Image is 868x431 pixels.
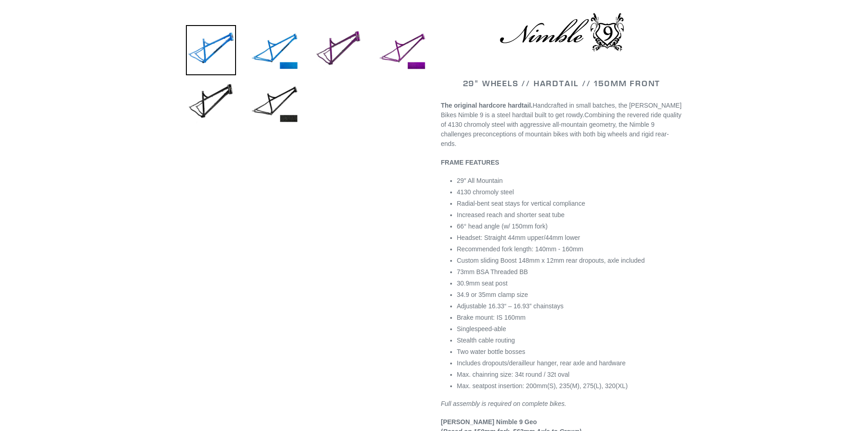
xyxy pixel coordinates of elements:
[457,337,515,344] span: Stealth cable routing
[313,25,364,75] img: Load image into Gallery viewer, NIMBLE 9 - Frameset
[457,359,626,367] span: Includes dropouts/derailleur hanger, rear axle and hardware
[457,325,506,332] span: Singlespeed-able
[377,25,427,75] img: Load image into Gallery viewer, NIMBLE 9 - Frameset
[457,291,528,298] span: 34.9 or 35mm clamp size
[457,371,570,378] span: Max. chainring size: 34t round / 32t oval
[457,347,683,357] li: Two water bottle bosses
[186,78,236,128] img: Load image into Gallery viewer, NIMBLE 9 - Frameset
[457,280,508,287] span: 30.9mm seat post
[457,234,580,241] span: Headset: Straight 44mm upper/44mm lower
[457,223,548,230] span: 66° head angle (w/ 150mm fork)
[441,159,499,166] b: FRAME FEATURES
[441,400,566,407] em: Full assembly is required on complete bikes.
[441,102,682,119] span: Handcrafted in small batches, the [PERSON_NAME] Bikes Nimble 9 is a steel hardtail built to get r...
[457,200,586,207] span: Radial-bent seat stays for vertical compliance
[463,78,661,88] span: 29" WHEELS // HARDTAIL // 150MM FRONT
[457,257,645,264] span: Custom sliding Boost 148mm x 12mm rear dropouts, axle included
[457,245,584,253] span: Recommended fork length: 140mm - 160mm
[250,78,300,128] img: Load image into Gallery viewer, NIMBLE 9 - Frameset
[457,382,628,389] span: Max. seatpost insertion: 200mm(S), 235(M), 275(L), 320(XL)
[457,177,503,184] span: 29″ All Mountain
[457,313,683,322] li: Brake mount: IS 160mm
[457,211,565,218] span: Increased reach and shorter seat tube
[441,102,533,109] strong: The original hardcore hardtail.
[250,25,300,75] img: Load image into Gallery viewer, NIMBLE 9 - Frameset
[186,25,236,75] img: Load image into Gallery viewer, NIMBLE 9 - Frameset
[457,268,528,275] span: 73mm BSA Threaded BB
[457,188,514,196] span: 4130 chromoly steel
[441,111,682,147] span: Combining the revered ride quality of 4130 chromoly steel with aggressive all-mountain geometry, ...
[457,302,564,310] span: Adjustable 16.33“ – 16.93” chainstays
